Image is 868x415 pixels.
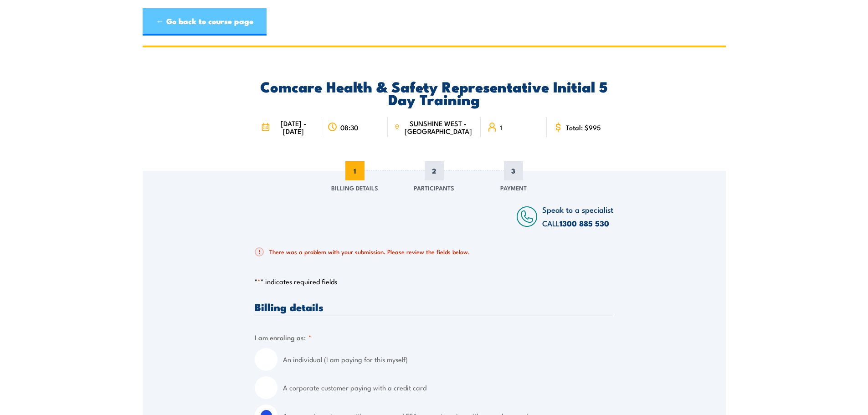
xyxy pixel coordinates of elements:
[255,302,613,312] h3: Billing details
[500,123,502,131] span: 1
[560,217,609,229] a: 1300 885 530
[255,80,613,105] h2: Comcare Health & Safety Representative Initial 5 Day Training
[425,161,444,180] span: 2
[255,247,606,256] h2: There was a problem with your submission. Please review the fields below.
[566,123,601,131] span: Total: $995
[272,119,315,135] span: [DATE] - [DATE]
[414,183,454,192] span: Participants
[255,332,312,343] legend: I am enroling as:
[345,161,365,180] span: 1
[255,277,613,286] p: " " indicates required fields
[402,119,474,135] span: SUNSHINE WEST - [GEOGRAPHIC_DATA]
[283,376,613,399] label: A corporate customer paying with a credit card
[331,183,378,192] span: Billing Details
[504,161,523,180] span: 3
[143,8,267,36] a: ← Go back to course page
[542,204,613,229] span: Speak to a specialist CALL
[283,348,613,371] label: An individual (I am paying for this myself)
[340,123,358,131] span: 08:30
[500,183,527,192] span: Payment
